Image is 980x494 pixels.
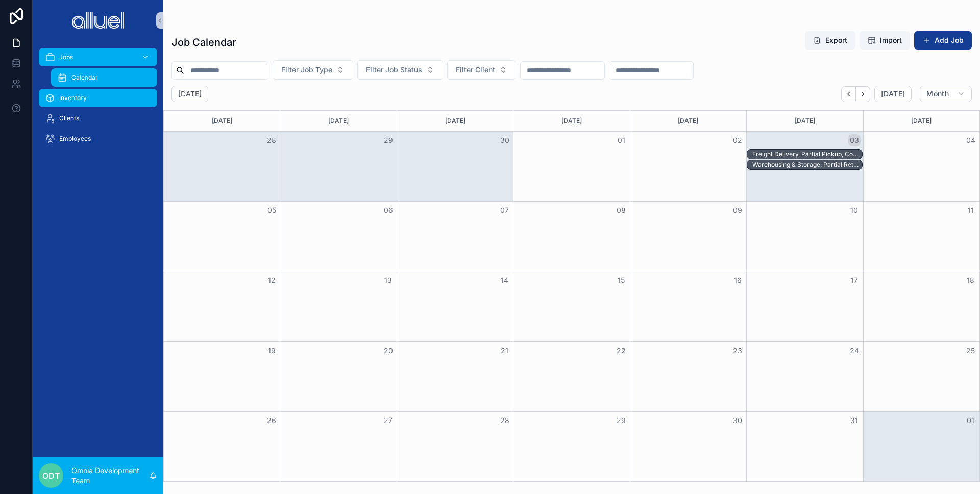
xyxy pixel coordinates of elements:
[499,344,511,357] button: 21
[848,204,861,216] button: 10
[281,65,332,75] span: Filter Job Type
[59,114,79,122] span: Clients
[382,134,395,146] button: 29
[59,135,91,143] span: Employees
[920,86,972,102] button: Month
[615,344,627,357] button: 22
[965,274,977,286] button: 18
[731,274,744,286] button: 16
[382,204,395,216] button: 06
[841,86,856,102] button: Back
[881,89,905,98] span: [DATE]
[926,89,949,98] span: Month
[848,414,861,427] button: 31
[382,274,395,286] button: 13
[71,465,149,486] p: Omnia Development Team
[499,134,511,146] button: 30
[632,111,745,131] div: [DATE]
[382,344,395,357] button: 20
[273,60,353,80] button: Select Button
[731,134,744,146] button: 02
[282,111,395,131] div: [DATE]
[165,111,278,131] div: [DATE]
[33,41,163,180] div: scrollable content
[615,274,627,286] button: 15
[39,130,157,148] a: Employees
[848,344,861,357] button: 24
[357,60,443,80] button: Select Button
[914,31,972,50] button: Add Job
[752,161,862,169] div: Warehousing & Storage, Partial Return, Scheduled - NYCHA, [PERSON_NAME]
[848,274,861,286] button: 17
[965,344,977,357] button: 25
[731,344,744,357] button: 23
[59,94,87,102] span: Inventory
[880,35,902,45] span: Import
[752,150,862,158] div: Freight Delivery, Partial Pickup, Completed - Omnia, Development Team
[752,160,862,169] div: Warehousing & Storage, Partial Return, Scheduled - NYCHA, Antoinette Brown
[163,110,980,482] div: Month View
[456,65,495,75] span: Filter Client
[366,65,422,75] span: Filter Job Status
[447,60,516,80] button: Select Button
[42,470,60,482] span: ODT
[39,109,157,128] a: Clients
[965,414,977,427] button: 01
[515,111,628,131] div: [DATE]
[265,274,278,286] button: 12
[265,414,278,427] button: 26
[178,89,202,99] h2: [DATE]
[965,134,977,146] button: 04
[71,73,98,82] span: Calendar
[731,414,744,427] button: 30
[265,344,278,357] button: 19
[874,86,912,102] button: [DATE]
[615,414,627,427] button: 29
[848,134,861,146] button: 03
[51,68,157,87] a: Calendar
[39,48,157,66] a: Jobs
[499,274,511,286] button: 14
[399,111,511,131] div: [DATE]
[499,204,511,216] button: 07
[615,134,627,146] button: 01
[748,111,861,131] div: [DATE]
[265,204,278,216] button: 05
[805,31,855,50] button: Export
[615,204,627,216] button: 08
[865,111,978,131] div: [DATE]
[856,86,870,102] button: Next
[499,414,511,427] button: 28
[59,53,73,61] span: Jobs
[171,35,236,50] h1: Job Calendar
[382,414,395,427] button: 27
[265,134,278,146] button: 28
[72,12,124,29] img: App logo
[860,31,910,50] button: Import
[731,204,744,216] button: 09
[965,204,977,216] button: 11
[39,89,157,107] a: Inventory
